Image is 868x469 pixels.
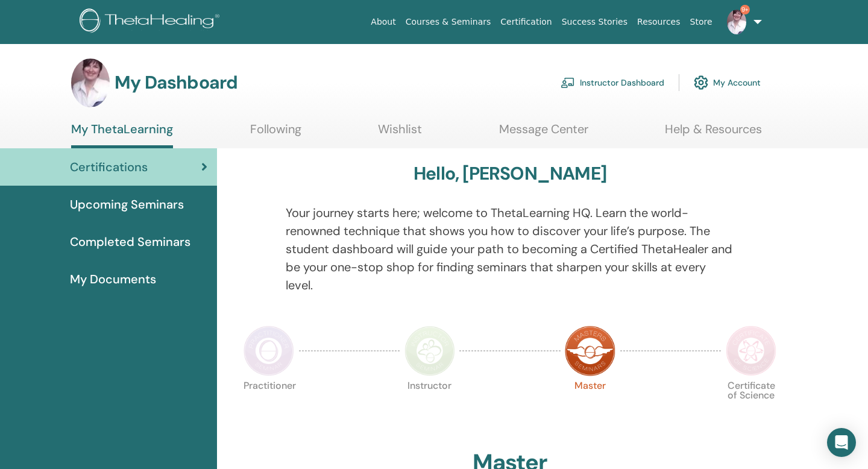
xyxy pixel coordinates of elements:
[827,428,856,457] div: Open Intercom Messenger
[414,163,606,184] h3: Hello, [PERSON_NAME]
[632,11,685,33] a: Resources
[70,270,156,288] span: My Documents
[726,326,776,376] img: Certificate of Science
[71,122,173,148] a: My ThetaLearning
[70,195,184,213] span: Upcoming Seminars
[244,381,294,432] p: Practitioner
[404,381,455,432] p: Instructor
[250,122,301,145] a: Following
[70,233,190,251] span: Completed Seminars
[557,11,632,33] a: Success Stories
[401,11,496,33] a: Courses & Seminars
[378,122,422,145] a: Wishlist
[694,72,708,93] img: cog.svg
[286,204,735,294] p: Your journey starts here; welcome to ThetaLearning HQ. Learn the world-renowned technique that sh...
[565,381,615,432] p: Master
[366,11,400,33] a: About
[499,122,588,145] a: Message Center
[740,5,750,14] span: 9+
[685,11,717,33] a: Store
[71,58,110,107] img: default.jpg
[561,77,575,88] img: chalkboard-teacher.svg
[665,122,762,145] a: Help & Resources
[726,381,776,432] p: Certificate of Science
[727,10,746,34] img: default.jpg
[404,326,455,376] img: Instructor
[565,326,615,376] img: Master
[495,11,556,33] a: Certification
[244,326,294,376] img: Practitioner
[80,8,224,36] img: logo.png
[694,69,761,96] a: My Account
[561,69,664,96] a: Instructor Dashboard
[70,158,148,176] span: Certifications
[115,72,237,93] h3: My Dashboard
